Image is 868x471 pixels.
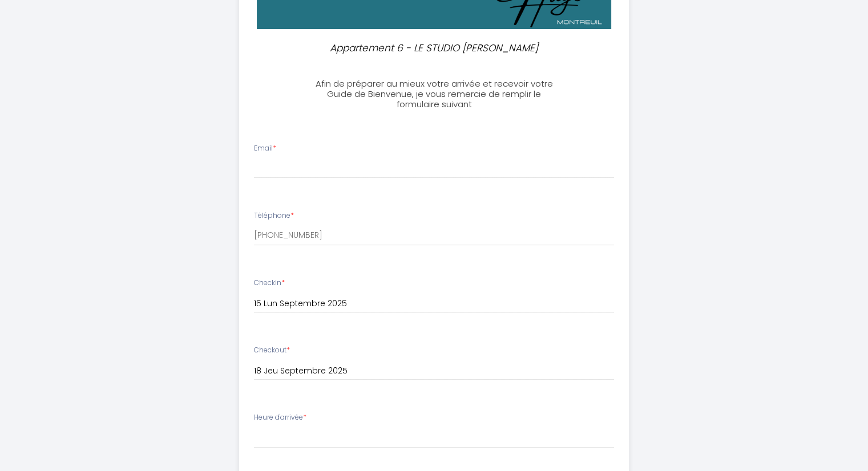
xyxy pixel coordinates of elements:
h3: Afin de préparer au mieux votre arrivée et recevoir votre Guide de Bienvenue, je vous remercie de... [307,79,561,109]
label: Téléphone [254,210,294,221]
p: Appartement 6 - LE STUDIO [PERSON_NAME] [312,40,556,56]
label: Checkin [254,278,285,289]
label: Heure d'arrivée [254,412,306,423]
label: Email [254,143,276,154]
label: Checkout [254,345,290,356]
